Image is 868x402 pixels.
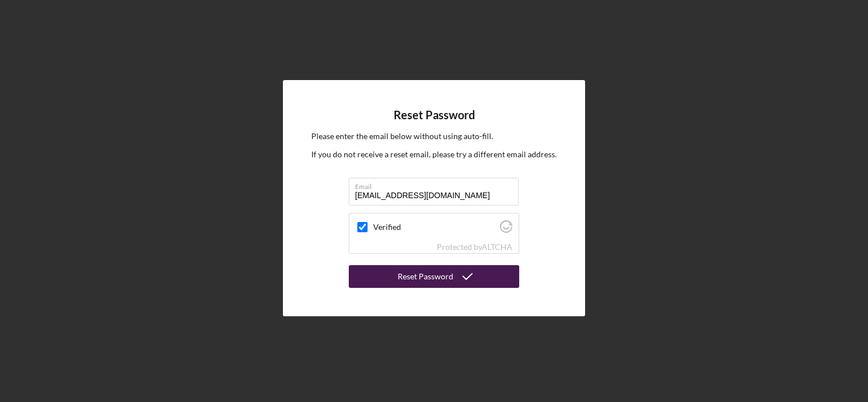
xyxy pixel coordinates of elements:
[311,130,557,143] p: Please enter the email below without using auto-fill.
[437,242,512,252] div: Protected by
[355,178,519,191] label: Email
[373,223,496,232] label: Verified
[398,265,453,288] div: Reset Password
[394,108,475,122] h4: Reset Password
[311,148,557,161] p: If you do not receive a reset email, please try a different email address.
[349,265,519,288] button: Reset Password
[500,225,512,235] a: Visit Altcha.org
[482,242,512,252] a: Visit Altcha.org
